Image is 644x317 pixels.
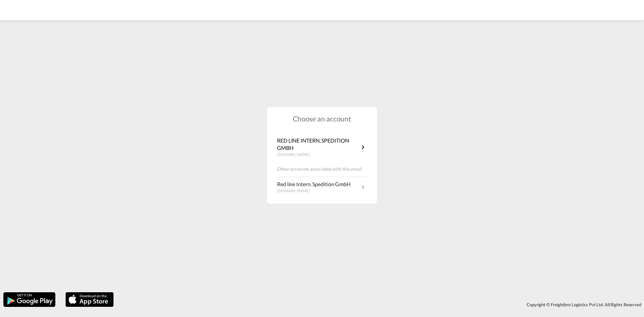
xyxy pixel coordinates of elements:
[277,152,359,158] p: [DOMAIN_NAME]
[65,292,114,308] img: apple.png
[277,137,367,158] a: RED LINE INTERN. SPEDITION GMBH[DOMAIN_NAME]
[3,292,56,308] img: google.png
[359,143,367,151] md-icon: icon-chevron-right
[277,166,367,172] p: Other accounts associated with this email
[277,180,351,188] p: Red line Intern. Spedition GmbH
[117,299,644,310] div: Copyright © Freightbro Logistics Pvt Ltd. All Rights Reserved
[359,183,367,191] md-icon: icon-chevron-right
[277,137,359,152] p: RED LINE INTERN. SPEDITION GMBH
[277,188,351,194] p: [DOMAIN_NAME]
[267,114,377,123] h1: Choose an account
